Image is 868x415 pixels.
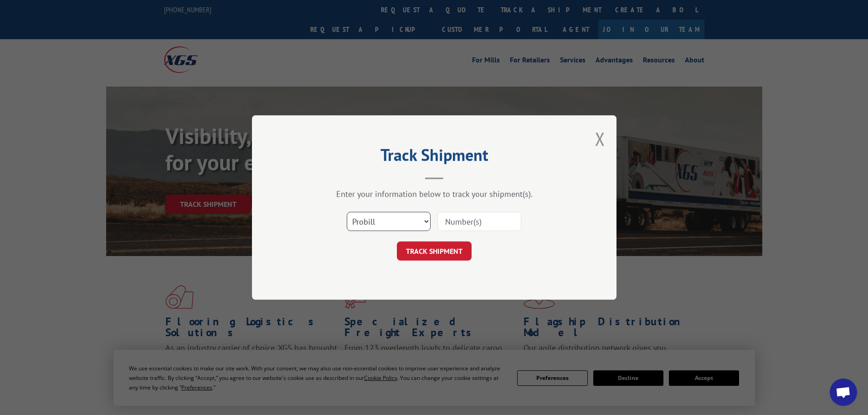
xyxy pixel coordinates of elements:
[437,212,521,231] input: Number(s)
[830,379,857,406] a: Open chat
[298,189,571,199] div: Enter your information below to track your shipment(s).
[595,127,605,151] button: Close modal
[397,241,472,261] button: TRACK SHIPMENT
[298,149,571,166] h2: Track Shipment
